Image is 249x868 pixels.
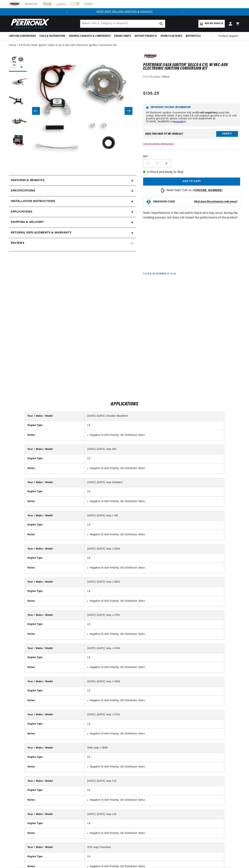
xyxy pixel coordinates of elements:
span: Applications [11,210,32,214]
th: Engine Type [25,653,85,662]
a: View All Vehicle Applications [143,143,174,145]
th: Year / Make / Model [25,478,85,487]
th: Notes [25,430,85,440]
summary: Reviews [9,238,136,248]
summary: Features & Benefits [9,175,136,186]
summary: Coils & Distributors [38,32,67,40]
button: Load image 3 in gallery view [9,93,27,111]
td: L6 [85,819,224,828]
span: Spark Plug Wires [161,34,182,38]
th: Notes [25,762,85,772]
li: Negative 12-Volt Polarity; OE Distributor Delco [90,467,222,470]
td: [DATE]-[DATE] Checker Marathon [85,412,224,421]
button: Slide left [32,107,40,115]
td: [DATE]-[DATE] Jeep Gladiator [85,478,224,487]
media-gallery: Gallery Viewer [9,54,136,168]
th: Engine Type [25,753,85,762]
label: QTY [143,155,240,158]
td: 1974 Jeep Cherokee [85,843,224,852]
th: Notes [25,596,85,606]
th: Engine Type [25,587,85,596]
th: Notes [25,563,85,573]
th: Year / Make / Model [25,412,85,421]
th: Notes [25,828,85,839]
th: Engine Type [25,686,85,695]
div: Note: Imperfections in the red and/or black wire may occur during the molding process, but does n... [143,54,240,275]
td: [DATE]-[DATE] Jeep CJ6 [85,810,224,819]
h2: Reviews [11,241,24,246]
td: L6 [85,421,224,430]
span: Engine Swaps [114,34,131,38]
li: Negative 12-Volt Polarity; OE Distributor Delco [90,632,222,636]
span: Headers, Exhausts & Components [69,34,111,38]
span: $135.25 [143,90,159,97]
li: Negative 12-Volt Polarity; OE Distributor Delco [90,665,222,669]
th: Engine Type [25,421,85,430]
h2: Applications [9,402,240,406]
th: Notes [25,463,85,474]
li: Negative 12-Volt Polarity; OE Distributor Delco [90,599,222,603]
p: Need help? Call us at [166,188,223,193]
button: Load image 4 in gallery view [9,113,27,131]
th: Engine Type [25,819,85,828]
td: [DATE]-[DATE] Jeep J-2600 [85,578,224,587]
button: Translation missing: en.sections.announcements.next_announcement [179,8,186,15]
th: Year / Make / Model [25,611,85,620]
h2: Shipping & Delivery [11,220,44,225]
td: L6 [85,520,224,530]
strong: 1162A [162,76,170,78]
th: Notes [25,530,85,540]
h2: Features & Benefits [11,178,44,183]
th: Engine Type [25,520,85,530]
strong: 12-volt negative [196,111,216,114]
summary: Engine Swaps [112,32,133,40]
th: Year / Make / Model [25,744,85,753]
th: Notes [25,496,85,507]
summary: Ignition Conversions [9,32,38,40]
button: Load image 5 in gallery view [9,132,27,150]
button: Translation missing: en.sections.announcements.previous_announcement [63,8,70,15]
span: Motorcycle [186,34,201,38]
li: Negative 12-Volt Polarity; OE Distributor Delco [90,732,222,736]
img: Pertronix [9,18,50,30]
th: Year / Make / Model [25,677,85,686]
a: [PHONE_NUMBER] [195,189,222,192]
th: Year / Make / Model [25,777,85,786]
button: Slide right [125,107,132,115]
td: [DATE]-[DATE] Jeep J-2700 [85,611,224,620]
td: L6 [85,587,224,596]
li: Negative 12-Volt Polarity; OE Distributor Delco [90,566,222,570]
th: Year / Make / Model [25,843,85,852]
td: L6 [85,719,224,729]
h2: Returns, Replacements & Warranty [11,231,71,235]
td: L6 [85,553,224,563]
p: All Electronic Ignition Conversion Kits are ground kits unless otherwise noted. If you need a 6-v... [146,111,237,123]
td: L6 [85,753,224,762]
th: Year / Make / Model [25,511,85,520]
span: Ignition Conversions [9,34,36,38]
span: Product Support [219,34,238,38]
div: 1 of 2 [70,10,179,14]
td: [DATE]-[DATE] Jeep J-100 [85,511,224,520]
div: Does This part fit My vehicle? [145,133,183,135]
th: Engine Type [25,454,85,463]
li: Negative 12-Volt Polarity; OE Distributor Delco [90,798,222,802]
li: Negative 12-Volt Polarity; OE Distributor Delco [90,765,222,769]
button: Verify [216,131,238,137]
td: [DATE]-[DATE] Jeep J-3500 [85,644,224,653]
th: Year / Make / Model [25,578,85,587]
summary: Product Support [219,32,240,41]
li: Negative 12-Volt Polarity; OE Distributor Delco [90,533,222,537]
a: Add my vehicle [198,20,225,28]
th: Year / Make / Model [25,644,85,653]
td: L6 [85,487,224,496]
span: Battery Products [135,34,157,38]
button: Add to cart [143,178,240,186]
p: In-Stock and Ready to Ship [143,170,240,175]
a: SHOP BEST SELLING IGNITION & EXHAUST [96,10,153,13]
th: Engine Type [25,553,85,563]
li: Negative 12-Volt Polarity; OE Distributor Delco [90,699,222,703]
li: Negative 12-Volt Polarity; OE Distributor Delco [90,500,222,503]
summary: Specifications [9,186,136,196]
td: [DATE]-[DATE] Jeep DJ5 [85,445,224,454]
